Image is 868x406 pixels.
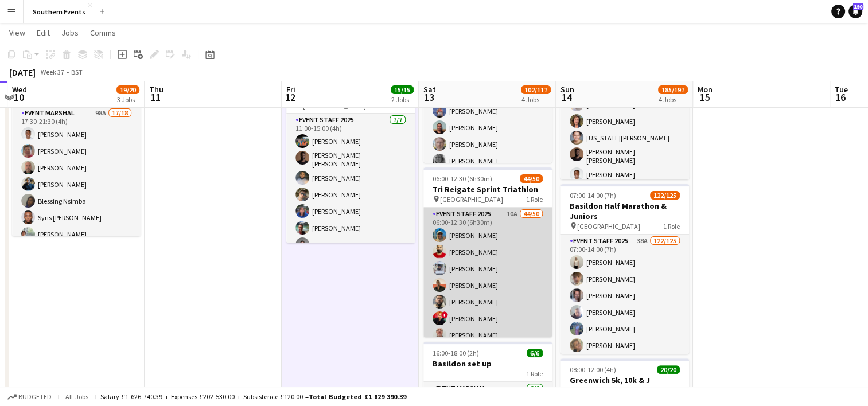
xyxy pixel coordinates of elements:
span: 14 [559,91,574,104]
div: 4 Jobs [521,95,550,104]
span: All jobs [63,392,91,401]
div: [DATE] [9,67,36,78]
span: 6/6 [527,349,543,357]
span: Week 37 [38,68,67,76]
span: 20/20 [657,365,680,374]
span: Thu [149,84,164,95]
span: 122/125 [650,191,680,200]
span: Tue [835,84,848,95]
span: View [9,28,25,38]
app-job-card: 07:00-14:00 (7h)122/125Basildon Half Marathon & Juniors [GEOGRAPHIC_DATA]1 RoleEvent Staff 202538... [560,184,689,354]
app-card-role: Event Staff 20257/711:00-15:00 (4h)[PERSON_NAME][PERSON_NAME] [PERSON_NAME][PERSON_NAME][PERSON_N... [286,114,415,256]
span: [GEOGRAPHIC_DATA] Bandstand [577,386,663,395]
span: 102/117 [521,85,551,94]
span: 44/50 [520,174,543,183]
span: [GEOGRAPHIC_DATA] [440,195,503,204]
h3: Basildon set up [423,358,552,369]
div: BST [71,68,83,76]
span: Sat [423,84,436,95]
span: 1 Role [526,195,543,204]
app-job-card: 06:00-12:30 (6h30m)44/50Tri Reigate Sprint Triathlon [GEOGRAPHIC_DATA]1 RoleEvent Staff 202510A44... [423,167,552,337]
button: Budgeted [6,391,53,403]
span: 16 [833,91,848,104]
span: Total Budgeted £1 829 390.39 [309,392,406,401]
span: ! [441,311,448,318]
span: Comms [90,28,116,38]
span: 190 [853,3,863,10]
div: 3 Jobs [117,95,139,104]
span: Fri [286,84,295,95]
a: Jobs [57,25,83,40]
span: Wed [12,84,27,95]
h3: Tri Reigate Sprint Triathlon [423,184,552,194]
span: 19/20 [116,85,139,94]
span: Edit [37,28,50,38]
a: View [5,25,30,40]
span: 13 [422,91,436,104]
a: Comms [85,25,120,40]
span: Budgeted [18,393,52,401]
h3: Greenwich 5k, 10k & J [560,375,689,385]
app-job-card: 17:30-21:30 (4h)17/18Hyde CTS Hyde Park Bandstand1 RoleEvent Marshal98A17/1817:30-21:30 (4h)[PERS... [12,67,141,236]
span: 06:00-12:30 (6h30m) [433,174,492,183]
a: Edit [32,25,55,40]
span: 185/197 [658,85,688,94]
span: 16:00-18:00 (2h) [433,349,479,357]
span: 12 [285,91,295,104]
span: 1 Role [663,222,680,231]
span: Jobs [61,28,79,38]
span: Mon [698,84,713,95]
button: Southern Events [24,1,95,23]
span: Sun [560,84,574,95]
a: 190 [848,5,862,18]
span: 08:00-12:00 (4h) [570,365,616,374]
div: Salary £1 626 740.39 + Expenses £202 530.00 + Subsistence £120.00 = [100,392,406,401]
div: 4 Jobs [659,95,687,104]
span: 11 [147,91,164,104]
span: 15 [696,91,713,104]
span: 07:00-14:00 (7h) [570,191,616,200]
h3: Basildon Half Marathon & Juniors [560,201,689,221]
div: 2 Jobs [391,95,413,104]
span: 1 Role [663,386,680,395]
span: 1 Role [526,369,543,378]
span: [GEOGRAPHIC_DATA] [577,222,640,231]
span: 10 [10,91,27,104]
span: 15/15 [391,85,414,94]
app-job-card: 11:00-15:00 (4h)7/7Tri Reigate set up [GEOGRAPHIC_DATA]1 RoleEvent Staff 20257/711:00-15:00 (4h)[... [286,73,415,243]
